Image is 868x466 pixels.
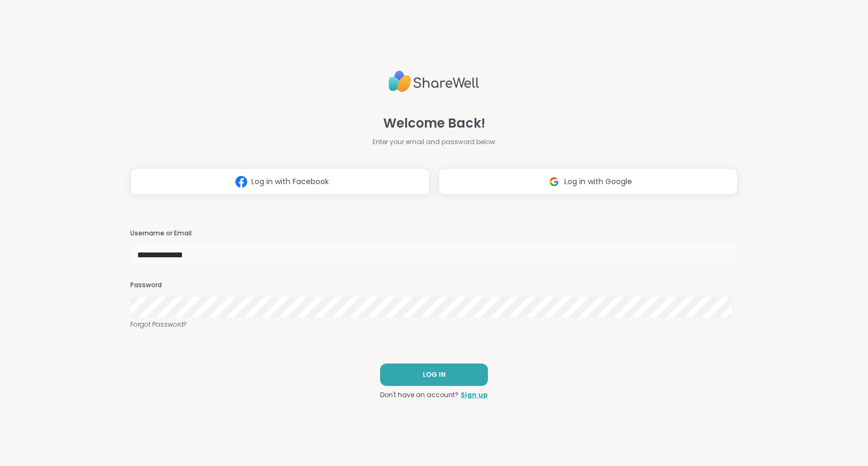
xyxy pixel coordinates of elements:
[544,172,564,192] img: ShareWell Logomark
[380,390,459,400] span: Don't have an account?
[130,281,738,290] h3: Password
[130,320,738,329] a: Forgot Password?
[380,364,488,386] button: LOG IN
[564,176,632,187] span: Log in with Google
[251,176,329,187] span: Log in with Facebook
[438,168,738,195] button: Log in with Google
[373,137,495,147] span: Enter your email and password below
[130,168,430,195] button: Log in with Facebook
[231,172,251,192] img: ShareWell Logomark
[461,390,488,400] a: Sign up
[389,66,479,97] img: ShareWell Logo
[130,229,738,238] h3: Username or Email
[423,370,446,380] span: LOG IN
[383,114,485,133] span: Welcome Back!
